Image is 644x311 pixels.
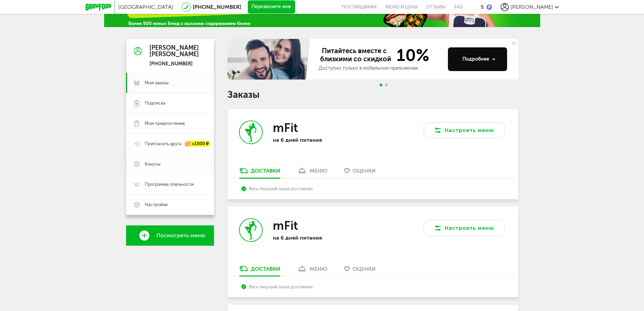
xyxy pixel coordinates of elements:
span: Посмотреть меню [157,232,205,239]
div: Весь текущий заказ доставлен. [241,186,504,191]
span: [GEOGRAPHIC_DATA] [118,4,173,10]
a: Пригласить друга +1000 ₽ [126,134,214,154]
span: Оценки [353,266,376,272]
p: на 6 дней питания [273,137,361,143]
a: Подписка [126,93,214,113]
div: Доставки [251,266,280,272]
a: Бонусы [126,154,214,174]
a: Оценки [341,167,379,178]
a: Доставки [236,265,284,276]
span: Программа лояльности [145,181,194,187]
div: 5 [481,4,484,10]
div: +1000 ₽ [185,141,211,147]
a: меню [294,167,331,178]
div: меню [310,266,327,272]
a: Программа лояльности [126,174,214,195]
div: [PHONE_NUMBER] [149,61,199,67]
p: на 6 дней питания [273,235,361,241]
span: Оценки [353,168,376,174]
img: family-banner.579af9d.jpg [228,39,312,80]
span: [PERSON_NAME] [510,4,553,10]
img: bonus_p.2f9b352.png [486,4,492,10]
a: Доставки [236,167,284,178]
a: [PHONE_NUMBER] [193,4,241,10]
span: Go to slide 1 [380,84,382,86]
h3: mFit [273,218,298,233]
div: Подробнее [462,56,495,63]
a: Мои предпочтения [126,113,214,134]
div: Доступно только в мобильном приложении [319,65,443,72]
button: Перезвоните мне [248,0,295,14]
a: Настройки [126,195,214,215]
span: 10% [392,47,429,64]
h3: mFit [273,120,298,135]
div: Доставки [251,168,280,174]
a: меню [294,265,331,276]
span: Бонусы [145,161,161,167]
span: Мои предпочтения [145,120,185,127]
span: Настройки [145,202,168,208]
button: Подробнее [448,47,507,71]
span: Питайтесь вместе с близкими со скидкой [319,47,392,64]
div: меню [310,168,327,174]
div: Весь текущий заказ доставлен. [241,284,504,289]
a: Оценки [341,265,379,276]
button: Настроить меню [424,220,505,236]
a: Мои заказы [126,73,214,93]
span: Пригласить друга [145,141,182,147]
span: Go to slide 2 [385,84,388,86]
div: [PERSON_NAME] [PERSON_NAME] [149,45,199,58]
a: Посмотреть меню [126,225,214,246]
button: Настроить меню [424,122,505,138]
span: Мои заказы [145,80,169,86]
h1: Заказы [228,90,518,99]
span: Подписка [145,100,165,106]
